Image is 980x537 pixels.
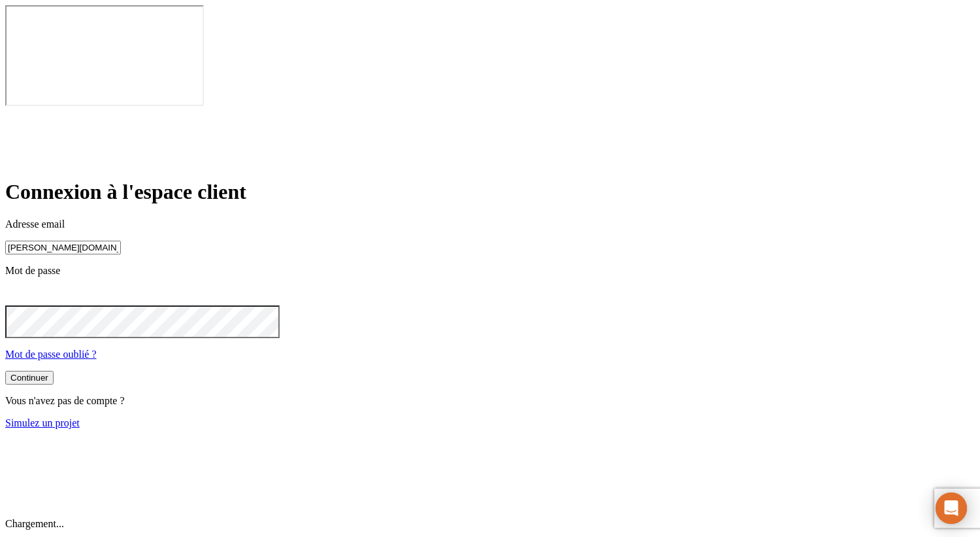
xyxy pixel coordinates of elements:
button: Continuer [5,371,54,385]
a: Mot de passe oublié ? [5,349,97,360]
h1: Connexion à l'espace client [5,180,975,204]
div: Ouvrir le Messenger Intercom [936,493,967,524]
p: Adresse email [5,218,975,230]
p: Chargement... [5,518,975,530]
div: Continuer [10,373,48,383]
p: Vous n'avez pas de compte ? [5,395,975,407]
a: Simulez un projet [5,417,80,428]
p: Mot de passe [5,265,975,277]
